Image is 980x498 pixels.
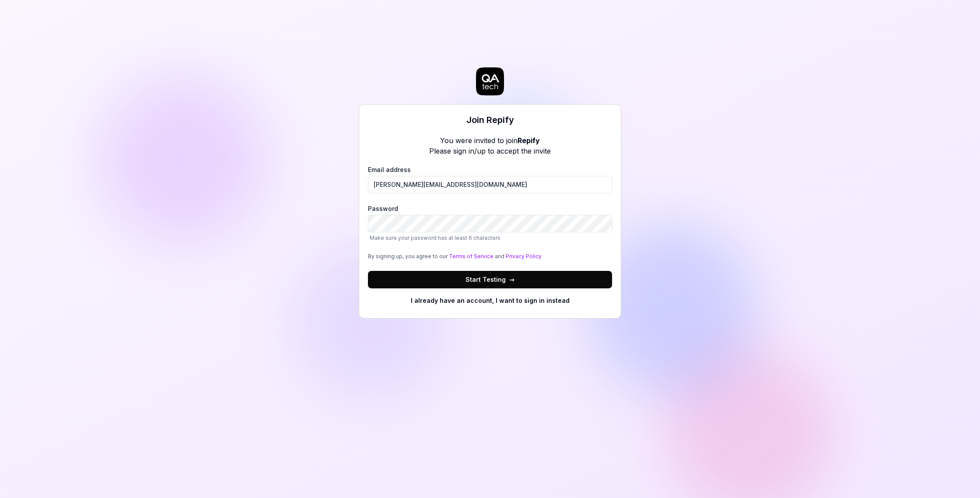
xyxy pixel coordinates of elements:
[370,235,500,241] span: Make sure your password has at least 6 characters
[449,253,493,260] a: Terms of Service
[429,135,551,146] p: You were invited to join
[368,204,612,242] label: Password
[368,292,612,309] button: I already have an account, I want to sign in instead
[466,113,514,126] h3: Join Repify
[518,136,540,145] b: Repify
[465,275,514,284] span: Start Testing
[368,253,612,260] div: By signing up, you agree to our and
[429,146,551,156] p: Please sign in/up to accept the invite
[506,253,542,260] a: Privacy Policy
[368,165,612,193] label: Email address
[509,275,514,284] span: →
[368,271,612,288] button: Start Testing→
[368,176,612,193] input: Email address
[368,215,612,232] input: PasswordMake sure your password has at least 6 characters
